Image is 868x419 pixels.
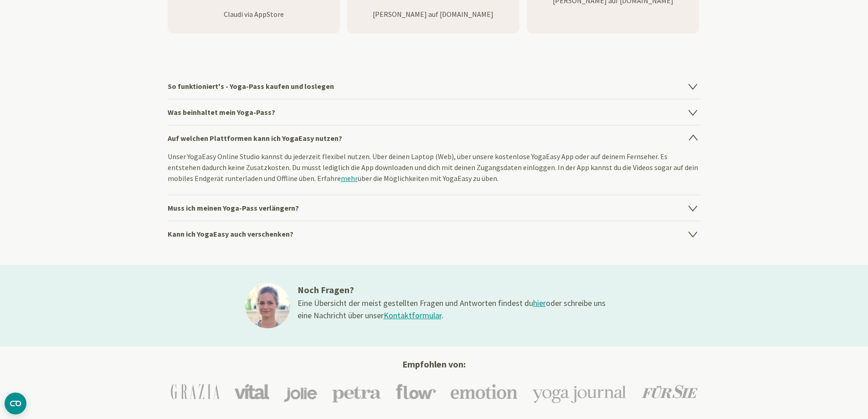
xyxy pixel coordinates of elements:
[245,283,290,328] img: ines@1x.jpg
[5,393,26,414] button: CMP-Widget öffnen
[341,174,358,183] a: mehr
[532,380,627,403] img: Yoga-Journal Logo
[298,297,607,321] div: Eine Übersicht der meist gestellten Fragen und Antworten findest du oder schreibe uns eine Nachri...
[642,385,698,398] img: Für Sie Logo
[234,384,269,399] img: Vital Logo
[298,283,607,297] h3: Noch Fragen?
[168,125,701,151] h4: Auf welchen Plattformen kann ich YogaEasy nutzen?
[347,9,519,20] p: [PERSON_NAME] auf [DOMAIN_NAME]
[396,384,436,399] img: Flow Logo
[168,99,701,125] h4: Was beinhaltet mein Yoga-Pass?
[533,298,546,308] a: hier
[168,151,701,195] div: Unser YogaEasy Online Studio kannst du jederzeit flexibel nutzen. Über deinen Laptop (Web), über ...
[168,9,340,20] p: Claudi via AppStore
[171,384,220,399] img: Grazia Logo
[168,195,701,221] h4: Muss ich meinen Yoga-Pass verlängern?
[284,381,317,402] img: Jolie Logo
[168,221,701,247] h4: Kann ich YogaEasy auch verschenken?
[384,310,442,321] a: Kontaktformular
[451,384,518,399] img: Emotion Logo
[332,381,381,403] img: Petra Logo
[168,73,701,99] h4: So funktioniert's - Yoga-Pass kaufen und loslegen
